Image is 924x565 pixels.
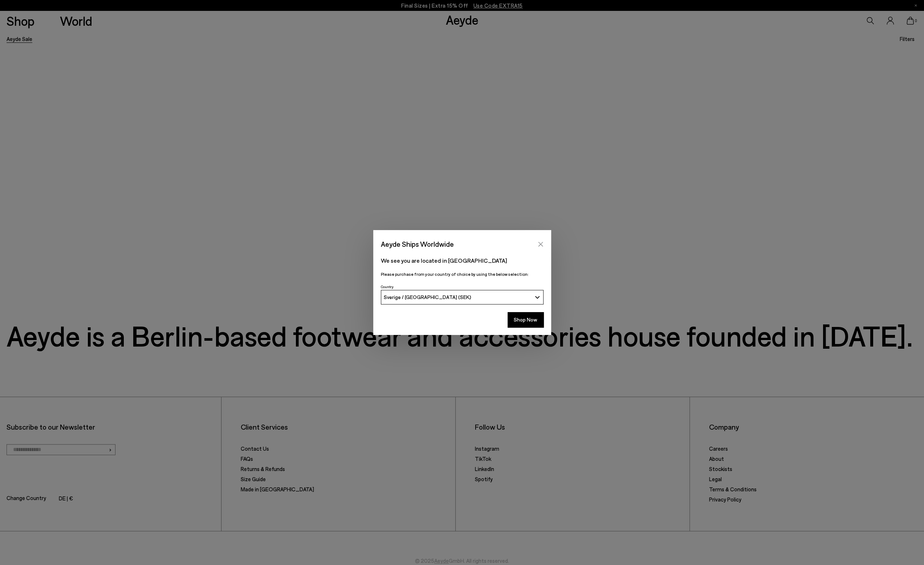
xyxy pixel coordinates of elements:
[384,294,471,300] span: Sverige / [GEOGRAPHIC_DATA] (SEK)
[381,271,544,278] p: Please purchase from your country of choice by using the below selection:
[535,239,546,250] button: Close
[381,238,454,250] span: Aeyde Ships Worldwide
[508,312,544,327] button: Shop Now
[381,256,544,265] p: We see you are located in [GEOGRAPHIC_DATA]
[381,284,394,289] span: Country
